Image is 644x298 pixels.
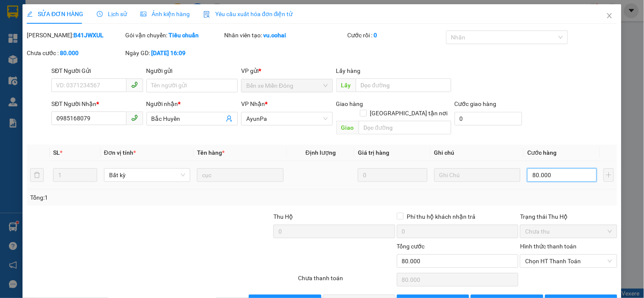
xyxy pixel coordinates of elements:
[97,11,103,17] span: clock-circle
[141,11,190,17] span: Ảnh kiện hàng
[76,46,106,56] span: AyunPa
[76,32,92,42] span: Gửi:
[525,225,612,238] span: Chưa thu
[131,81,138,88] span: phone
[203,11,293,17] span: Yêu cầu xuất hóa đơn điện tử
[27,11,83,17] span: SỬA ĐƠN HÀNG
[606,12,613,19] span: close
[359,121,451,134] input: Dọc đường
[374,32,377,39] b: 0
[97,11,127,17] span: Lịch sử
[434,168,520,182] input: Ghi Chú
[397,243,425,250] span: Tổng cước
[141,11,146,17] span: picture
[306,149,336,156] span: Định lượng
[336,67,361,74] span: Lấy hàng
[146,99,238,109] div: Người nhận
[241,100,265,107] span: VP Nhận
[76,23,107,29] span: [DATE] 12:32
[431,145,524,161] th: Ghi chú
[336,121,359,134] span: Giao
[520,212,617,221] div: Trạng thái Thu Hộ
[604,168,614,182] button: plus
[197,149,225,156] span: Tên hàng
[358,149,389,156] span: Giá trị hàng
[455,100,497,107] label: Cước giao hàng
[104,149,136,156] span: Đơn vị tính
[109,169,185,181] span: Bất kỳ
[73,32,104,39] b: B41JWXUL
[76,58,101,73] span: 2thx
[358,168,427,182] input: 0
[22,6,57,19] b: Cô Hai
[520,243,577,250] label: Hình thức thanh toán
[246,79,327,92] span: Bến xe Miền Đông
[273,213,293,220] span: Thu Hộ
[27,48,124,58] div: Chưa cước :
[367,109,451,118] span: [GEOGRAPHIC_DATA] tận nơi
[30,193,249,202] div: Tổng: 1
[131,114,138,121] span: phone
[126,31,222,40] div: Gói vận chuyển:
[336,78,356,92] span: Lấy
[27,31,124,40] div: [PERSON_NAME]:
[297,273,396,288] div: Chưa thanh toán
[146,66,238,75] div: Người gửi
[169,32,199,39] b: Tiêu chuẩn
[224,31,346,40] div: Nhân viên tạo:
[60,50,79,56] b: 80.000
[263,32,286,39] b: vu.cohai
[51,66,143,75] div: SĐT Người Gửi
[336,100,363,107] span: Giao hàng
[27,11,33,17] span: edit
[126,48,222,58] div: Ngày GD:
[404,212,479,221] span: Phí thu hộ khách nhận trả
[241,66,332,75] div: VP gửi
[356,78,451,92] input: Dọc đường
[203,11,210,18] img: icon
[197,168,283,182] input: VD: Bàn, Ghế
[226,115,233,122] span: user-add
[246,112,327,125] span: AyunPa
[527,149,557,156] span: Cước hàng
[348,31,444,40] div: Cước rồi :
[598,4,622,28] button: Close
[152,50,186,56] b: [DATE] 16:09
[455,112,523,125] input: Cước giao hàng
[525,255,612,267] span: Chọn HT Thanh Toán
[53,149,60,156] span: SL
[30,168,44,182] button: delete
[51,99,143,109] div: SĐT Người Nhận
[4,26,46,39] h2: 8D852YWU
